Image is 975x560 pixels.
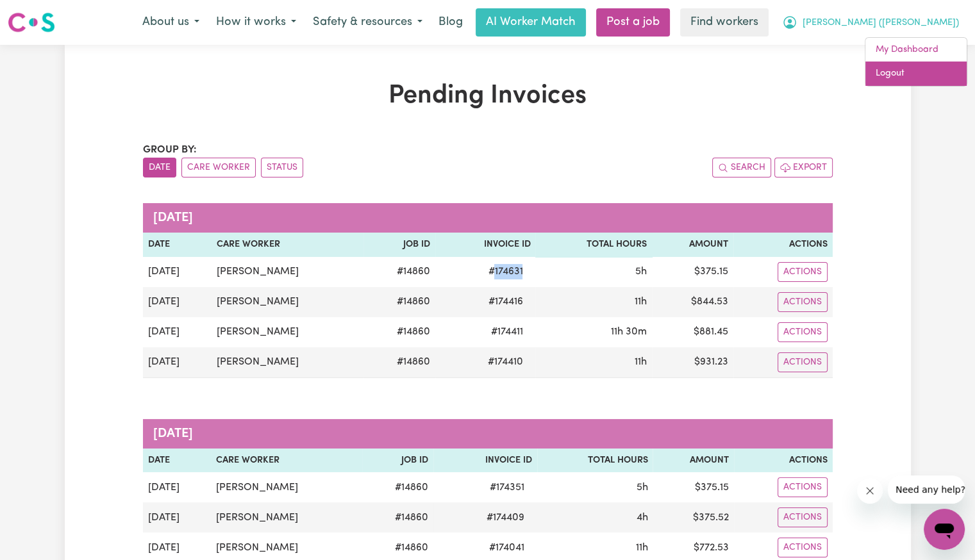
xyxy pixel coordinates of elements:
td: $ 881.45 [652,317,733,347]
td: # 14860 [362,502,433,532]
button: Export [774,158,833,177]
button: Actions [778,292,828,312]
td: $ 375.15 [653,472,733,502]
button: My Account [774,9,967,36]
td: # 14860 [363,287,435,317]
button: Search [712,158,771,177]
a: Post a job [596,8,670,37]
td: [PERSON_NAME] [212,317,363,347]
button: Actions [778,352,828,372]
td: [DATE] [143,502,211,532]
td: [PERSON_NAME] [212,287,363,317]
span: 11 hours 30 minutes [611,327,647,337]
td: [PERSON_NAME] [211,502,362,532]
a: AI Worker Match [476,8,586,37]
th: Actions [734,449,833,473]
button: sort invoices by date [143,158,176,177]
th: Total Hours [537,449,653,473]
td: # 14860 [362,472,433,502]
td: # 14860 [363,347,435,378]
caption: [DATE] [143,419,833,449]
th: Job ID [362,449,433,473]
button: Actions [778,538,828,557]
h1: Pending Invoices [143,81,833,111]
img: Careseekers logo [8,11,55,34]
a: Logout [865,62,967,86]
span: Need any help? [8,9,78,19]
span: 5 hours [636,482,647,493]
a: Blog [431,8,471,37]
span: 11 hours [635,543,647,553]
td: $ 375.15 [652,257,733,287]
caption: [DATE] [143,203,833,233]
th: Total Hours [535,233,651,257]
span: [PERSON_NAME] ([PERSON_NAME]) [803,16,959,30]
span: # 174351 [482,480,532,495]
td: $ 375.52 [653,502,733,532]
a: My Dashboard [865,38,967,62]
button: sort invoices by care worker [181,158,256,177]
span: 11 hours [635,357,647,367]
iframe: Button to launch messaging window [924,509,965,550]
th: Invoice ID [433,449,537,473]
button: Actions [778,262,828,282]
button: How it works [208,9,304,36]
button: Actions [778,477,828,497]
td: [PERSON_NAME] [212,257,363,287]
th: Date [143,449,211,473]
td: $ 931.23 [652,347,733,378]
a: Find workers [680,8,769,37]
th: Job ID [363,233,435,257]
td: $ 844.53 [652,287,733,317]
span: # 174631 [480,264,530,279]
th: Actions [733,233,833,257]
span: # 174041 [481,540,532,556]
td: [PERSON_NAME] [212,347,363,378]
td: [PERSON_NAME] [211,472,362,502]
button: Safety & resources [304,9,431,36]
th: Care Worker [212,233,363,257]
th: Amount [652,233,733,257]
a: Careseekers logo [8,8,55,37]
td: [DATE] [143,257,212,287]
button: sort invoices by paid status [261,158,303,177]
span: 11 hours [635,297,647,307]
iframe: Message from company [888,475,965,504]
span: Group by: [143,145,197,155]
span: # 174411 [483,324,530,340]
td: [DATE] [143,287,212,317]
td: [DATE] [143,317,212,347]
span: # 174416 [480,294,530,309]
td: # 14860 [363,317,435,347]
span: 4 hours [636,513,647,523]
th: Date [143,233,212,257]
span: # 174409 [479,510,532,525]
button: About us [134,9,208,36]
th: Invoice ID [435,233,536,257]
th: Care Worker [211,449,362,473]
button: Actions [778,507,828,527]
span: # 174410 [479,354,530,370]
button: Actions [778,322,828,342]
span: 5 hours [635,267,647,277]
td: # 14860 [363,257,435,287]
td: [DATE] [143,472,211,502]
td: [DATE] [143,347,212,378]
iframe: Close message [857,478,883,504]
div: My Account [865,37,967,86]
th: Amount [653,449,733,473]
